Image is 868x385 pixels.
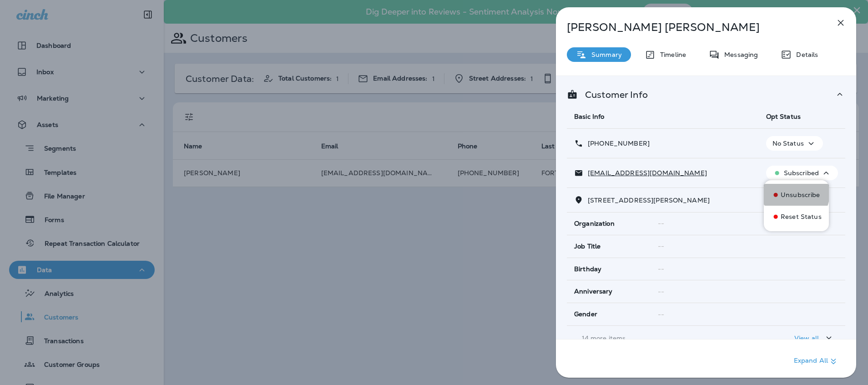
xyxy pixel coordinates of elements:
[791,329,838,346] button: View all
[784,169,819,177] p: Subscribed
[766,166,838,180] button: Subscribed
[720,51,758,58] p: Messaging
[766,136,823,151] button: No Status
[656,51,686,58] p: Timeline
[567,21,815,34] p: [PERSON_NAME] [PERSON_NAME]
[574,310,597,318] span: Gender
[658,219,664,228] span: --
[790,353,843,370] button: Expand All
[578,91,648,98] p: Customer Info
[658,310,664,319] span: --
[587,51,622,58] p: Summary
[574,265,601,273] span: Birthday
[764,206,829,228] button: Reset Status
[658,242,664,250] span: --
[583,140,650,147] p: [PHONE_NUMBER]
[792,51,818,58] p: Details
[781,191,820,198] p: Unsubscribe
[794,334,819,342] p: View all
[781,213,822,220] p: Reset Status
[764,184,829,206] button: Unsubscribe
[574,243,601,250] span: Job Title
[766,112,801,121] span: Opt Status
[583,169,707,177] p: [EMAIL_ADDRESS][DOMAIN_NAME]
[794,356,839,367] p: Expand All
[574,220,615,228] span: Organization
[574,288,613,295] span: Anniversary
[574,334,752,342] p: ... 14 more items
[772,140,804,147] p: No Status
[588,196,710,204] span: [STREET_ADDRESS][PERSON_NAME]
[658,288,664,296] span: --
[574,112,604,121] span: Basic Info
[658,265,664,273] span: --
